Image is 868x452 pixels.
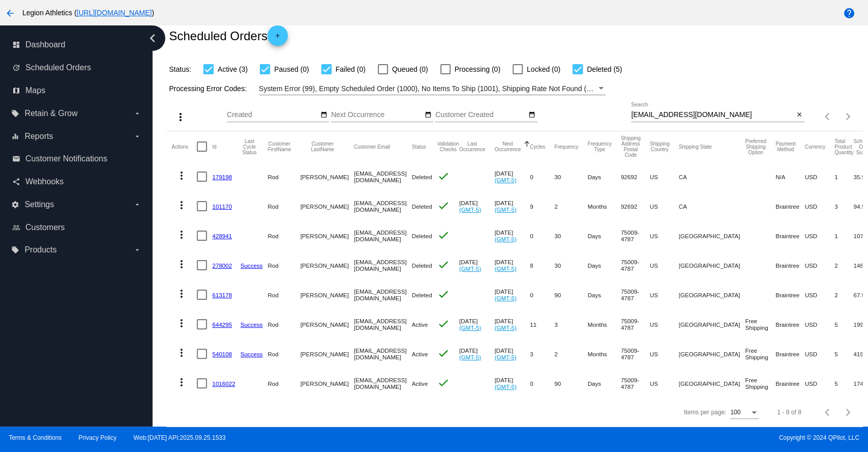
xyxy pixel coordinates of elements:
[587,162,620,191] mat-cell: Days
[459,309,495,339] mat-cell: [DATE]
[459,141,486,152] button: Change sorting for LastOccurrenceUtc
[730,409,759,416] mat-select: Items per page:
[437,259,450,271] mat-icon: check
[554,369,587,398] mat-cell: 90
[834,369,853,398] mat-cell: 5
[354,191,412,221] mat-cell: [EMAIL_ADDRESS][DOMAIN_NAME]
[834,131,853,162] mat-header-cell: Total Product Quantity
[169,84,247,93] span: Processing Error Codes:
[679,280,745,309] mat-cell: [GEOGRAPHIC_DATA]
[459,191,495,221] mat-cell: [DATE]
[24,109,77,118] span: Retain & Grow
[621,162,650,191] mat-cell: 92692
[133,246,141,254] i: arrow_drop_down
[804,162,834,191] mat-cell: USD
[650,280,679,309] mat-cell: US
[267,339,300,369] mat-cell: Rod
[775,339,804,369] mat-cell: Braintree
[804,144,825,150] button: Change sorting for CurrencyIso
[174,111,187,123] mat-icon: more_vert
[437,170,450,182] mat-icon: check
[144,30,161,46] i: chevron_left
[169,25,287,46] h2: Scheduled Orders
[25,63,91,72] span: Scheduled Orders
[437,288,450,300] mat-icon: check
[437,377,450,389] mat-icon: check
[494,221,530,250] mat-cell: [DATE]
[530,369,554,398] mat-cell: 0
[241,351,263,357] a: Success
[212,351,232,357] a: 540108
[459,339,495,369] mat-cell: [DATE]
[530,144,545,150] button: Change sorting for Cycles
[212,262,232,269] a: 278002
[554,309,587,339] mat-cell: 3
[494,280,530,309] mat-cell: [DATE]
[494,369,530,398] mat-cell: [DATE]
[25,40,65,49] span: Dashboard
[12,82,141,99] a: map Maps
[650,141,670,152] button: Change sorting for ShippingCountry
[818,106,838,127] button: Previous page
[267,309,300,339] mat-cell: Rod
[494,206,516,213] a: (GMT-5)
[24,200,54,209] span: Settings
[494,354,516,360] a: (GMT-5)
[834,280,853,309] mat-cell: 2
[12,64,20,72] i: update
[12,174,141,190] a: share Webhooks
[437,200,450,212] mat-icon: check
[834,309,853,339] mat-cell: 5
[530,162,554,191] mat-cell: 0
[775,369,804,398] mat-cell: Braintree
[554,250,587,280] mat-cell: 30
[437,347,450,359] mat-icon: check
[301,309,354,339] mat-cell: [PERSON_NAME]
[25,177,64,186] span: Webhooks
[301,221,354,250] mat-cell: [PERSON_NAME]
[274,63,309,75] span: Paused (0)
[12,151,141,167] a: email Customer Notifications
[24,245,56,255] span: Products
[169,65,191,73] span: Status:
[412,174,432,180] span: Deleted
[650,309,679,339] mat-cell: US
[794,110,804,121] button: Clear
[25,86,45,95] span: Maps
[267,162,300,191] mat-cell: Rod
[777,409,801,416] div: 1 - 8 of 8
[459,354,481,360] a: (GMT-5)
[621,250,650,280] mat-cell: 75009-4787
[79,434,117,441] a: Privacy Policy
[587,63,622,75] span: Deleted (5)
[530,221,554,250] mat-cell: 0
[587,141,611,152] button: Change sorting for FrequencyType
[621,221,650,250] mat-cell: 75009-4787
[301,191,354,221] mat-cell: [PERSON_NAME]
[354,309,412,339] mat-cell: [EMAIL_ADDRESS][DOMAIN_NAME]
[336,63,366,75] span: Failed (0)
[301,250,354,280] mat-cell: [PERSON_NAME]
[301,369,354,398] mat-cell: [PERSON_NAME]
[494,295,516,301] a: (GMT-5)
[554,280,587,309] mat-cell: 90
[494,250,530,280] mat-cell: [DATE]
[554,221,587,250] mat-cell: 30
[25,154,107,163] span: Customer Notifications
[175,169,188,182] mat-icon: more_vert
[354,162,412,191] mat-cell: [EMAIL_ADDRESS][DOMAIN_NAME]
[745,138,766,155] button: Change sorting for PreferredShippingOption
[554,339,587,369] mat-cell: 2
[730,409,740,416] span: 100
[834,221,853,250] mat-cell: 1
[834,339,853,369] mat-cell: 5
[621,339,650,369] mat-cell: 75009-4787
[212,144,216,150] button: Change sorting for Id
[679,144,712,150] button: Change sorting for ShippingState
[838,402,858,422] button: Next page
[11,109,19,118] i: local_offer
[745,309,775,339] mat-cell: Free Shipping
[650,250,679,280] mat-cell: US
[554,162,587,191] mat-cell: 30
[494,324,516,331] a: (GMT-5)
